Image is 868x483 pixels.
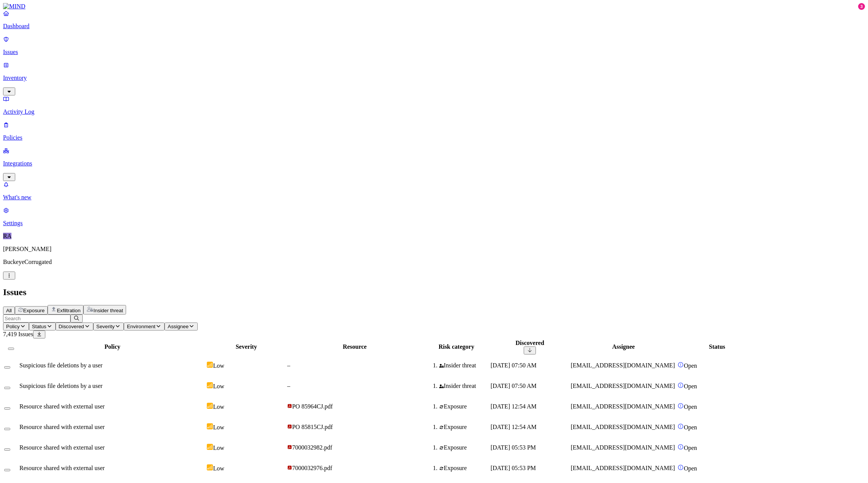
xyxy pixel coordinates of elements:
span: [EMAIL_ADDRESS][DOMAIN_NAME] [571,444,675,451]
div: Severity [207,343,286,350]
p: Issues [3,49,865,56]
span: Low [213,424,224,431]
span: Open [684,424,697,431]
span: [DATE] 07:50 AM [491,383,537,389]
img: severity-low [207,403,213,409]
span: [DATE] 05:53 PM [491,465,536,471]
span: Exposure [23,308,45,313]
div: 3 [858,3,865,10]
div: Assignee [571,343,676,350]
span: All [6,308,12,313]
img: severity-low [207,362,213,368]
img: status-open [678,362,684,368]
p: Dashboard [3,23,865,30]
span: [EMAIL_ADDRESS][DOMAIN_NAME] [571,383,675,389]
span: Policy [6,324,20,329]
div: Risk category [424,343,489,350]
div: Exposure [439,465,489,472]
span: 7,419 Issues [3,331,33,337]
p: Integrations [3,160,865,167]
button: Select row [4,428,10,430]
p: BuckeyeCorrugated [3,259,865,265]
p: Settings [3,220,865,227]
span: Open [684,465,697,472]
span: – [287,383,290,389]
img: MIND [3,3,26,10]
img: severity-low [207,464,213,470]
span: Resource shared with external user [19,403,105,410]
div: Resource [287,343,422,350]
span: [DATE] 07:50 AM [491,362,537,369]
img: adobe-pdf [287,424,292,429]
span: Assignee [168,324,189,329]
span: Open [684,445,697,451]
span: Suspicious file deletions by a user [19,362,102,369]
span: 7000032976.pdf [292,465,332,471]
img: status-open [678,464,684,470]
div: Policy [19,343,205,350]
img: severity-low [207,382,213,388]
span: Status [32,324,46,329]
span: [EMAIL_ADDRESS][DOMAIN_NAME] [571,465,675,471]
span: PO 85815CJ.pdf [292,424,333,430]
img: severity-low [207,444,213,450]
span: Insider threat [93,308,123,313]
img: status-open [678,423,684,429]
span: Severity [96,324,115,329]
span: Open [684,404,697,410]
button: Select row [4,448,10,451]
button: Select row [4,387,10,389]
span: [EMAIL_ADDRESS][DOMAIN_NAME] [571,424,675,430]
span: Open [684,362,697,369]
span: Resource shared with external user [19,444,105,451]
div: Exposure [439,424,489,431]
span: Resource shared with external user [19,465,105,471]
span: [DATE] 12:54 AM [491,424,537,430]
p: [PERSON_NAME] [3,246,865,253]
span: Open [684,383,697,389]
div: Status [678,343,756,350]
p: What's new [3,194,865,201]
span: [DATE] 05:53 PM [491,444,536,451]
h2: Issues [3,287,865,297]
span: [EMAIL_ADDRESS][DOMAIN_NAME] [571,362,675,369]
span: [DATE] 12:54 AM [491,403,537,410]
button: Select all [8,348,14,350]
img: severity-low [207,423,213,429]
span: Exfiltration [57,308,80,313]
div: Exposure [439,444,489,451]
span: Environment [127,324,155,329]
span: Suspicious file deletions by a user [19,383,102,389]
span: – [287,362,290,369]
div: Discovered [491,340,569,346]
span: PO 85964CJ.pdf [292,403,333,410]
img: status-open [678,444,684,450]
span: RA [3,233,11,239]
button: Select row [4,407,10,410]
span: Low [213,383,224,389]
p: Inventory [3,75,865,81]
div: Exposure [439,403,489,410]
img: status-open [678,403,684,409]
span: Discovered [59,324,84,329]
span: Low [213,404,224,410]
p: Policies [3,134,865,141]
div: Insider threat [439,383,489,389]
span: Resource shared with external user [19,424,105,430]
img: adobe-pdf [287,404,292,408]
img: adobe-pdf [287,445,292,450]
span: Low [213,445,224,451]
div: Insider threat [439,362,489,369]
input: Search [3,315,70,323]
img: status-open [678,382,684,388]
span: Low [213,362,224,369]
button: Select row [4,366,10,369]
span: Low [213,465,224,472]
img: adobe-pdf [287,465,292,470]
span: [EMAIL_ADDRESS][DOMAIN_NAME] [571,403,675,410]
span: 7000032982.pdf [292,444,332,451]
p: Activity Log [3,108,865,115]
button: Select row [4,469,10,471]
